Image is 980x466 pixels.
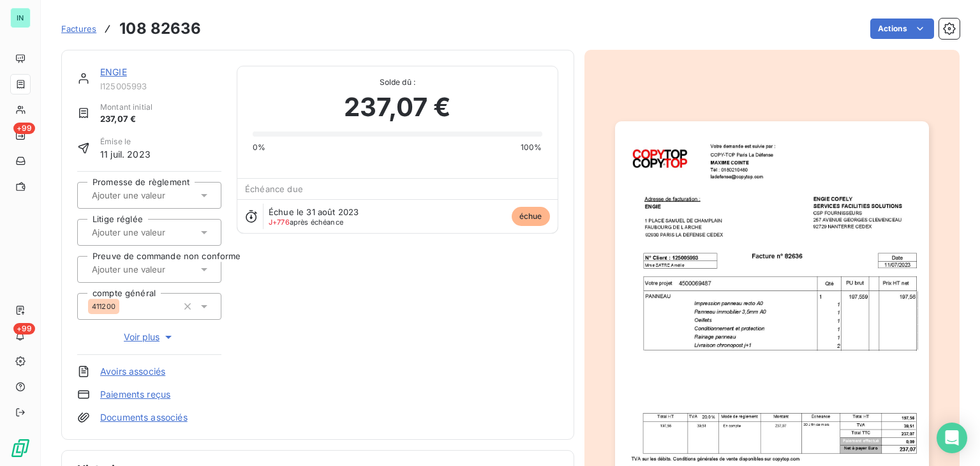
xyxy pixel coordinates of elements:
span: Montant initial [100,101,152,113]
span: 11 juil. 2023 [100,147,151,161]
span: Échéance due [245,184,303,194]
span: Solde dû : [253,77,542,88]
span: I125005993 [100,81,221,91]
span: 411200 [92,303,115,310]
button: Voir plus [77,330,221,344]
span: +99 [13,323,35,334]
span: 237,07 € [100,113,152,126]
img: Logo LeanPay [10,438,31,458]
input: Ajouter une valeur [91,227,219,238]
a: Avoirs associés [100,365,165,378]
span: après échéance [269,218,343,226]
span: Échue le 31 août 2023 [269,207,359,217]
span: échue [512,207,550,226]
span: 237,07 € [344,88,450,126]
a: Factures [61,22,96,35]
h3: 108 82636 [119,17,201,40]
span: Voir plus [124,331,175,343]
input: Ajouter une valeur [91,264,219,275]
span: +99 [13,123,35,134]
a: Documents associés [100,411,188,424]
span: J+776 [269,218,290,227]
input: Ajouter une valeur [91,190,219,201]
button: Actions [870,19,934,39]
a: Paiements reçus [100,388,170,401]
span: 0% [253,142,265,153]
div: IN [10,8,31,28]
div: Open Intercom Messenger [937,423,967,453]
a: ENGIE [100,66,127,77]
span: Émise le [100,136,151,147]
span: Factures [61,24,96,34]
span: 100% [521,142,542,153]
